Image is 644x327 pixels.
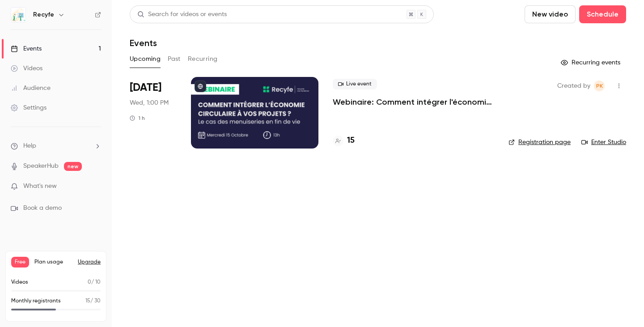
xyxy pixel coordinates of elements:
a: SpeakerHub [23,161,59,171]
div: Events [11,44,42,53]
span: 0 [88,280,91,285]
span: Created by [557,81,590,91]
span: What's new [23,182,57,191]
button: Past [168,52,181,66]
div: 1 h [130,115,145,122]
span: 15 [85,298,90,304]
div: Oct 15 Wed, 1:00 PM (Europe/Paris) [130,77,177,149]
span: Plan usage [34,259,72,266]
li: help-dropdown-opener [11,141,101,151]
div: Settings [11,103,47,112]
h6: Recyfe [33,10,54,19]
a: 15 [333,135,355,147]
span: Help [23,141,36,151]
p: Videos [11,278,28,286]
div: Search for videos or events [137,10,227,19]
button: Schedule [579,5,626,23]
img: Recyfe [11,8,25,22]
span: Pauline KATCHAVENDA [594,81,605,91]
span: Free [11,257,29,268]
button: New video [525,5,576,23]
a: Enter Studio [581,138,626,147]
button: Recurring events [557,55,626,70]
button: Upgrade [78,259,101,266]
span: Book a demo [23,204,62,213]
p: / 30 [85,297,101,305]
span: Wed, 1:00 PM [130,98,169,107]
a: Webinaire: Comment intégrer l'économie circulaire dans vos projets ? [333,97,494,107]
span: new [64,162,82,171]
a: Registration page [508,138,571,147]
p: Monthly registrants [11,297,61,305]
p: / 10 [88,278,101,286]
h1: Events [130,38,157,48]
span: [DATE] [130,81,161,95]
button: Recurring [188,52,218,66]
div: Videos [11,64,42,73]
button: Upcoming [130,52,161,66]
iframe: Noticeable Trigger [90,183,101,191]
h4: 15 [347,135,355,147]
span: Live event [333,79,377,89]
div: Audience [11,84,51,93]
span: PK [596,81,603,91]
